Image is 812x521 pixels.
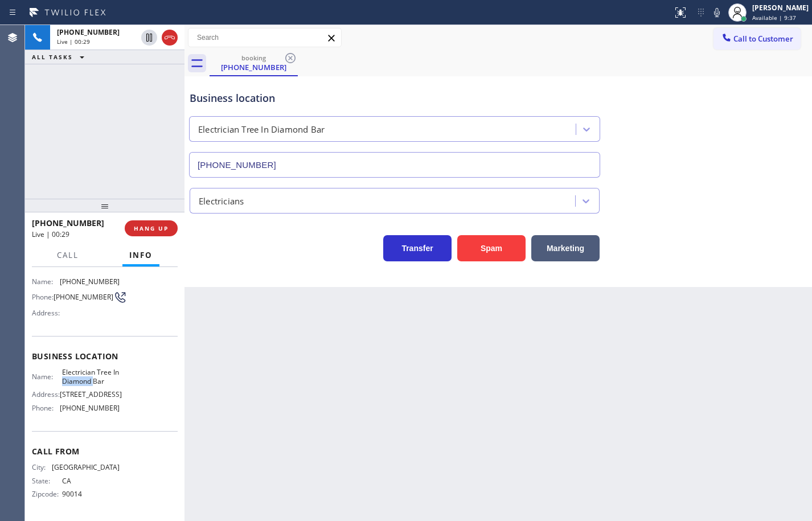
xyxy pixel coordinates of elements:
span: Name: [32,372,62,381]
div: [PERSON_NAME] [752,3,809,13]
span: 90014 [62,490,119,498]
span: [PHONE_NUMBER] [54,293,113,301]
span: Phone: [32,404,60,412]
span: ALL TASKS [32,53,73,61]
input: Search [188,28,341,47]
span: Available | 9:37 [752,14,796,22]
span: Electrician Tree In Diamond Bar [62,368,119,385]
button: Call to Customer [713,28,801,50]
span: HANG UP [134,224,169,232]
span: [GEOGRAPHIC_DATA] [52,463,120,471]
span: Call From [32,446,178,457]
div: Electrician Tree In Diamond Bar [198,123,325,136]
span: Zipcode: [32,490,62,498]
span: [PHONE_NUMBER] [32,218,104,228]
span: Call to Customer [733,34,793,44]
span: Name: [32,277,60,286]
span: State: [32,477,62,485]
button: HANG UP [125,220,178,236]
div: Business location [190,91,600,106]
span: Live | 00:29 [32,229,69,239]
button: Mute [709,5,725,20]
button: Info [122,244,159,266]
span: Business location [32,351,178,362]
span: Phone: [32,293,54,301]
button: Call [50,244,85,266]
input: Phone Number [189,152,600,178]
span: [PHONE_NUMBER] [57,27,120,37]
button: Spam [457,235,526,261]
span: [PHONE_NUMBER] [60,277,120,286]
button: Transfer [383,235,452,261]
span: Address: [32,309,62,317]
button: Hang up [162,30,178,46]
span: Address: [32,390,60,399]
span: Info [129,250,153,260]
span: Live | 00:29 [57,38,90,46]
span: CA [62,477,119,485]
span: Call [57,250,79,260]
div: (213) 379-1209 [211,51,297,75]
button: Marketing [531,235,600,261]
span: [STREET_ADDRESS] [60,390,122,399]
span: City: [32,463,52,471]
button: Hold Customer [141,30,157,46]
button: ALL TASKS [25,50,96,64]
div: booking [211,54,297,62]
div: Electricians [199,194,244,207]
div: [PHONE_NUMBER] [211,62,297,72]
span: [PHONE_NUMBER] [60,404,120,412]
